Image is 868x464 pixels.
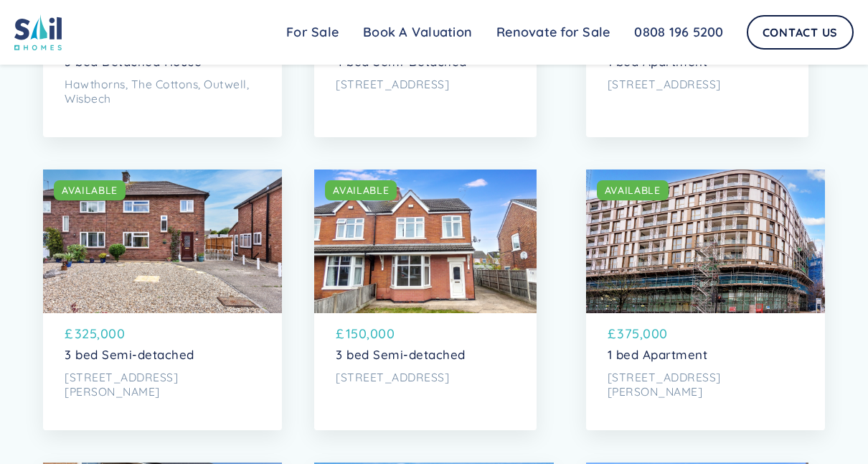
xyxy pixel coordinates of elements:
a: Renovate for Sale [484,18,622,47]
a: For Sale [274,18,351,47]
p: 375,000 [617,324,668,343]
p: [STREET_ADDRESS][PERSON_NAME] [608,370,803,399]
p: £ [336,324,344,343]
p: 1 bed Apartment [608,348,803,362]
p: [STREET_ADDRESS][PERSON_NAME] [65,370,260,399]
p: 3 bed Semi-detached [336,348,515,362]
a: AVAILABLE£325,0003 bed Semi-detached[STREET_ADDRESS][PERSON_NAME] [43,170,282,430]
a: AVAILABLE£375,0001 bed Apartment[STREET_ADDRESS][PERSON_NAME] [586,170,825,430]
p: [STREET_ADDRESS] [336,370,515,384]
a: Book A Valuation [351,18,484,47]
p: [STREET_ADDRESS] [608,77,787,91]
div: AVAILABLE [605,183,661,198]
div: AVAILABLE [62,183,118,198]
a: Contact Us [747,15,854,50]
div: AVAILABLE [333,183,389,198]
p: £ [65,324,73,343]
img: sail home logo colored [14,14,62,50]
p: [STREET_ADDRESS] [336,77,515,91]
p: £ [608,324,616,343]
p: 3 bed Semi-detached [65,348,260,362]
p: Hawthorns, The Cottons, Outwell, Wisbech [65,77,260,106]
a: 0808 196 5200 [622,18,735,47]
p: 325,000 [75,324,126,343]
a: AVAILABLE£150,0003 bed Semi-detached[STREET_ADDRESS] [314,170,537,430]
p: 150,000 [346,324,395,343]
